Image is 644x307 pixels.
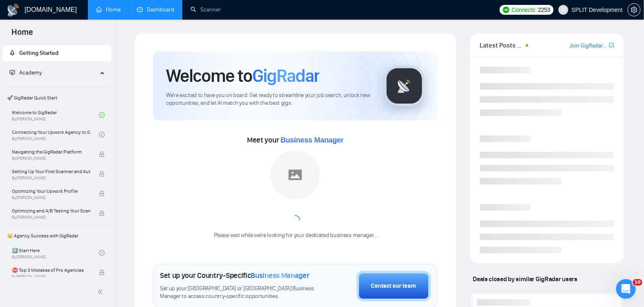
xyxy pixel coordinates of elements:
[99,151,105,157] span: lock
[12,187,90,195] span: Optimizing Your Upwork Profile
[160,285,316,300] span: Set up your [GEOGRAPHIC_DATA] or [GEOGRAPHIC_DATA] Business Manager to access country-specific op...
[166,65,319,87] h1: Welcome to
[628,7,640,13] span: setting
[628,3,641,16] button: setting
[12,176,90,181] span: By [PERSON_NAME]
[137,6,174,13] a: dashboardDashboard
[271,150,320,199] img: placeholder.png
[96,6,121,13] a: homeHome
[19,50,58,56] span: Getting Started
[19,69,42,76] span: Academy
[280,136,343,144] span: Business Manager
[12,106,99,124] a: Welcome to GigRadarBy[PERSON_NAME]
[289,214,301,226] span: loading
[512,5,536,14] span: Connects:
[12,195,90,200] span: By [PERSON_NAME]
[99,191,105,196] span: lock
[99,112,105,118] span: check-circle
[166,92,371,107] span: We're excited to have you on board. Get ready to streamline your job search, unlock new opportuni...
[12,126,99,144] a: Connecting Your Upwork Agency to GigRadarBy[PERSON_NAME]
[160,271,310,280] h1: Set up your Country-Specific
[357,271,431,301] button: Contact our team
[7,4,20,17] img: logo
[12,148,90,156] span: Navigating the GigRadar Platform
[247,135,343,144] span: Meet your
[609,41,614,49] a: export
[12,215,90,220] span: By [PERSON_NAME]
[609,42,614,48] span: export
[99,171,105,177] span: lock
[538,5,550,14] span: 2253
[384,65,425,106] img: gigradar-logo.png
[99,250,105,256] span: check-circle
[4,90,110,106] span: 🚀 GigRadar Quick Start
[9,69,42,76] span: Academy
[191,6,221,13] a: searchScanner
[9,70,15,75] span: fund-projection-screen
[209,232,382,239] div: Please wait while we're looking for your dedicated business manager...
[480,40,523,50] span: Latest Posts from the GigRadar Community
[12,274,90,279] span: By [PERSON_NAME]
[628,7,641,13] a: setting
[251,271,310,280] span: Business Manager
[561,7,566,13] span: user
[99,270,105,275] span: lock
[3,45,111,61] li: Getting Started
[12,266,90,274] span: ⛔ Top 3 Mistakes of Pro Agencies
[12,244,99,262] a: 1️⃣ Start HereBy[PERSON_NAME]
[616,279,636,299] iframe: Intercom live chat
[12,167,90,176] span: Setting Up Your First Scanner and Auto-Bidder
[12,156,90,161] span: By [PERSON_NAME]
[97,288,105,296] span: double-left
[371,282,416,291] div: Contact our team
[503,7,509,13] img: upwork-logo.png
[99,210,105,216] span: lock
[5,26,40,43] span: Home
[570,41,608,50] a: Join GigRadar Slack Community
[99,132,105,138] span: check-circle
[4,228,110,244] span: 👑 Agency Success with GigRadar
[9,50,15,56] span: rocket
[252,65,319,87] span: GigRadar
[12,207,90,215] span: Optimizing and A/B Testing Your Scanner for Better Results
[633,279,642,286] span: 10
[470,272,581,286] span: Deals closed by similar GigRadar users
